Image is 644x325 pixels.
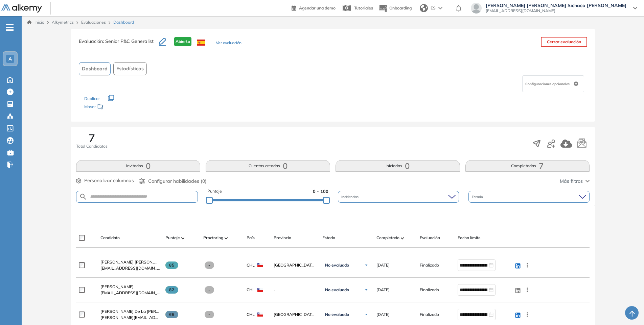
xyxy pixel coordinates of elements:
[472,194,484,199] span: Estado
[216,40,241,47] button: Ver evaluación
[364,288,368,292] img: Ícono de flecha
[174,37,191,46] span: Abierta
[165,286,179,294] span: 82
[525,81,571,86] span: Configuraciones opcionales
[205,311,214,318] span: -
[341,194,360,199] span: Incidencias
[299,5,336,10] span: Agendar una demo
[247,235,255,241] span: País
[325,262,349,268] span: No evaluado
[420,287,439,293] span: Finalizado
[100,265,160,271] span: [EMAIL_ADDRESS][DOMAIN_NAME]
[84,101,152,114] div: Mover
[522,75,584,92] div: Configuraciones opcionales
[257,288,263,292] img: CHL
[522,247,644,325] div: Widget de chat
[100,284,160,290] a: [PERSON_NAME]
[364,312,368,317] img: Ícono de flecha
[79,193,87,201] img: SEARCH_ALT
[100,284,134,289] span: [PERSON_NAME]
[522,247,644,325] iframe: Chat Widget
[376,262,390,268] span: [DATE]
[225,237,228,239] img: [missing "en.ARROW_ALT" translation]
[1,4,42,13] img: Logo
[420,4,428,12] img: world
[113,62,147,75] button: Estadísticas
[486,8,626,14] span: [EMAIL_ADDRESS][DOMAIN_NAME]
[338,191,459,203] div: Incidencias
[458,235,481,241] span: Fecha límite
[325,312,349,317] span: No evaluado
[378,1,412,16] button: Onboarding
[165,261,179,269] span: 85
[8,56,12,61] span: A
[420,235,440,241] span: Evaluación
[103,38,154,44] span: : Senior P&C Generalist
[52,20,74,25] span: Alkymetrics
[560,178,583,185] span: Más filtros
[364,263,368,267] img: Ícono de flecha
[465,160,590,172] button: Completadas7
[100,290,160,296] span: [EMAIL_ADDRESS][DOMAIN_NAME]
[292,3,336,11] a: Agendar una demo
[100,315,160,321] span: [PERSON_NAME][EMAIL_ADDRESS][DOMAIN_NAME]
[420,262,439,268] span: Finalizado
[100,259,160,265] a: [PERSON_NAME] [PERSON_NAME]
[165,235,180,241] span: Puntaje
[560,178,590,185] button: Más filtros
[274,311,317,318] span: [GEOGRAPHIC_DATA][PERSON_NAME]
[100,309,180,314] span: [PERSON_NAME] De La [PERSON_NAME]
[325,287,349,293] span: No evaluado
[27,19,44,25] a: Inicio
[438,7,442,9] img: arrow
[274,235,291,241] span: Provincia
[76,143,108,149] span: Total Candidatos
[322,235,335,241] span: Estado
[76,160,201,172] button: Invitados0
[420,311,439,318] span: Finalizado
[247,287,255,293] span: CHL
[139,178,207,185] button: Configurar habilidades (0)
[6,27,14,28] i: -
[116,65,144,72] span: Estadísticas
[389,5,412,10] span: Onboarding
[84,177,134,184] span: Personalizar columnas
[274,262,317,268] span: [GEOGRAPHIC_DATA][PERSON_NAME]
[165,311,179,318] span: 66
[205,286,214,294] span: -
[313,188,328,195] span: 0 - 100
[376,287,390,293] span: [DATE]
[205,261,214,269] span: -
[206,160,330,172] button: Cuentas creadas0
[100,308,160,315] a: [PERSON_NAME] De La [PERSON_NAME]
[468,191,590,203] div: Estado
[247,262,255,268] span: CHL
[336,160,460,172] button: Iniciadas0
[100,259,168,265] span: [PERSON_NAME] [PERSON_NAME]
[203,235,223,241] span: Proctoring
[181,237,185,239] img: [missing "en.ARROW_ALT" translation]
[148,178,207,185] span: Configurar habilidades (0)
[207,188,222,195] span: Puntaje
[354,5,373,10] span: Tutoriales
[81,20,106,25] a: Evaluaciones
[257,312,263,317] img: CHL
[274,287,317,293] span: -
[79,37,159,51] h3: Evaluación
[113,19,134,25] span: Dashboard
[376,235,399,241] span: Completado
[79,62,111,75] button: Dashboard
[257,263,263,267] img: CHL
[76,177,134,184] button: Personalizar columnas
[82,65,108,72] span: Dashboard
[100,235,120,241] span: Candidato
[197,40,205,46] img: ESP
[84,96,100,101] span: Duplicar
[376,311,390,318] span: [DATE]
[247,311,255,318] span: CHL
[89,132,95,143] span: 7
[401,237,404,239] img: [missing "en.ARROW_ALT" translation]
[541,37,587,47] button: Cerrar evaluación
[431,5,436,11] span: ES
[486,3,626,8] span: [PERSON_NAME] [PERSON_NAME] Sichaca [PERSON_NAME]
